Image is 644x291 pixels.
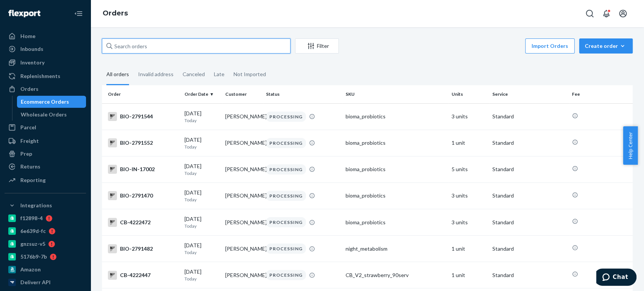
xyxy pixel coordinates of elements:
[20,176,46,184] div: Reporting
[234,64,266,84] div: Not Imported
[222,209,263,236] td: [PERSON_NAME]
[449,209,489,236] td: 3 units
[20,227,46,235] div: 6e639d-fc
[346,165,446,173] div: bioma_probiotics
[102,85,181,103] th: Order
[20,202,52,209] div: Integrations
[8,10,40,17] img: Flexport logo
[5,83,86,95] a: Orders
[346,219,446,226] div: bioma_probiotics
[5,43,86,55] a: Inbounds
[266,217,306,227] div: PROCESSING
[108,271,178,280] div: CB-4222447
[222,182,263,209] td: [PERSON_NAME]
[108,191,178,200] div: BIO-2791470
[20,163,40,170] div: Returns
[103,9,128,17] a: Orders
[184,117,219,124] p: Today
[449,85,489,103] th: Units
[108,138,178,147] div: BIO-2791552
[20,45,43,53] div: Inbounds
[623,126,638,165] button: Help Center
[599,6,614,21] button: Open notifications
[266,164,306,175] div: PROCESSING
[20,32,35,40] div: Home
[525,38,575,54] button: Import Orders
[492,219,566,226] p: Standard
[615,6,630,21] button: Open account menu
[20,253,47,260] div: 5176b9-7b
[5,251,86,263] a: 5176b9-7b
[184,136,219,150] div: [DATE]
[266,138,306,148] div: PROCESSING
[138,64,174,84] div: Invalid address
[20,59,45,66] div: Inventory
[17,109,86,121] a: Wholesale Orders
[343,85,449,103] th: SKU
[5,174,86,186] a: Reporting
[266,112,306,122] div: PROCESSING
[266,244,306,254] div: PROCESSING
[184,223,219,229] p: Today
[5,276,86,288] a: Deliverr API
[449,130,489,156] td: 1 unit
[20,279,51,286] div: Deliverr API
[449,236,489,262] td: 1 unit
[184,215,219,229] div: [DATE]
[20,150,32,158] div: Prep
[97,3,134,25] ol: breadcrumbs
[346,192,446,199] div: bioma_probiotics
[71,6,86,21] button: Close Navigation
[449,103,489,130] td: 3 units
[346,271,446,279] div: CB_V2_strawberry_90serv
[20,137,39,145] div: Freight
[21,98,69,106] div: Ecommerce Orders
[5,238,86,250] a: gnzsuz-v5
[222,262,263,288] td: [PERSON_NAME]
[184,268,219,282] div: [DATE]
[492,192,566,199] p: Standard
[184,249,219,256] p: Today
[492,165,566,173] p: Standard
[5,199,86,211] button: Integrations
[20,240,45,248] div: gnzsuz-v5
[346,113,446,120] div: bioma_probiotics
[183,64,205,84] div: Canceled
[5,135,86,147] a: Freight
[20,72,60,80] div: Replenishments
[569,85,633,103] th: Fee
[295,38,339,54] button: Filter
[184,276,219,282] p: Today
[492,271,566,279] p: Standard
[582,6,597,21] button: Open Search Box
[108,165,178,174] div: BIO-IN-17002
[346,245,446,253] div: night_metabolism
[184,189,219,203] div: [DATE]
[263,85,343,103] th: Status
[222,130,263,156] td: [PERSON_NAME]
[346,139,446,147] div: bioma_probiotics
[108,112,178,121] div: BIO-2791544
[266,270,306,280] div: PROCESSING
[184,170,219,176] p: Today
[181,85,222,103] th: Order Date
[184,196,219,203] p: Today
[225,91,260,97] div: Customer
[222,156,263,182] td: [PERSON_NAME]
[102,38,290,54] input: Search orders
[20,214,43,222] div: f12898-4
[5,212,86,224] a: f12898-4
[449,262,489,288] td: 1 unit
[20,85,38,93] div: Orders
[449,156,489,182] td: 5 units
[266,191,306,201] div: PROCESSING
[295,42,338,50] div: Filter
[492,113,566,120] p: Standard
[108,218,178,227] div: CB-4222472
[222,236,263,262] td: [PERSON_NAME]
[492,245,566,253] p: Standard
[585,42,627,50] div: Create order
[21,111,67,118] div: Wholesale Orders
